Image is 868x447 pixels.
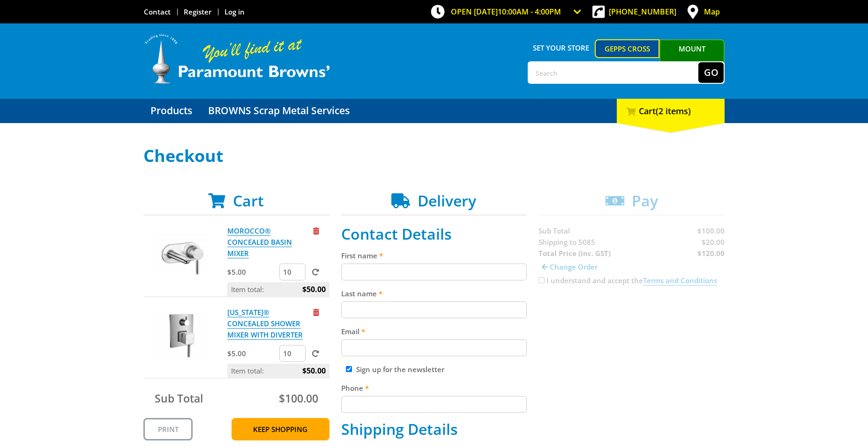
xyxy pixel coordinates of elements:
[595,39,660,58] a: Gepps Cross
[227,226,292,258] a: MOROCCO® CONCEALED BASIN MIXER
[227,348,277,359] p: $5.00
[451,7,561,17] span: OPEN [DATE]
[143,147,725,165] h1: Checkout
[143,99,199,123] a: Go to the Products page
[144,7,171,16] a: Go to the Contact page
[341,396,527,413] input: Please enter your telephone number.
[341,264,527,280] input: Please enter your first name.
[529,62,698,83] input: Search
[152,225,209,281] img: MOROCCO® CONCEALED BASIN MIXER
[302,364,326,378] span: $50.00
[341,420,527,438] h2: Shipping Details
[528,39,595,56] span: Set your store
[656,105,691,117] span: (2 items)
[313,226,319,235] a: Remove from cart
[143,418,193,440] a: Print
[341,225,527,243] h2: Contact Details
[341,301,527,318] input: Please enter your last name.
[341,382,527,394] label: Phone
[227,266,277,278] p: $5.00
[659,39,725,75] a: Mount [PERSON_NAME]
[356,365,444,374] label: Sign up for the newsletter
[233,191,264,211] span: Cart
[302,282,326,296] span: $50.00
[143,33,331,85] img: Paramount Browns'
[184,7,211,16] a: Go to the registration page
[313,308,319,317] a: Remove from cart
[341,339,527,356] input: Please enter your email address.
[224,7,245,16] a: Log in
[341,250,527,261] label: First name
[201,99,357,123] a: Go to the BROWNS Scrap Metal Services page
[279,391,318,406] span: $100.00
[155,391,203,406] span: Sub Total
[227,282,329,296] p: Item total:
[418,191,476,211] span: Delivery
[232,418,329,440] a: Keep Shopping
[152,307,209,363] img: MONTANA® CONCEALED SHOWER MIXER WITH DIVERTER
[617,99,725,123] div: Cart
[227,308,303,340] a: [US_STATE]® CONCEALED SHOWER MIXER WITH DIVERTER
[698,62,724,83] button: Go
[341,288,527,299] label: Last name
[498,7,561,17] span: 10:00am - 4:00pm
[227,364,329,378] p: Item total:
[341,326,527,337] label: Email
